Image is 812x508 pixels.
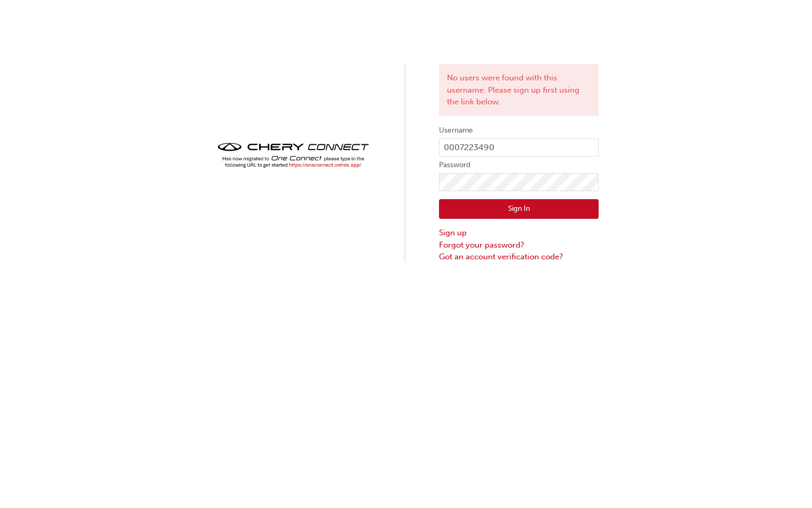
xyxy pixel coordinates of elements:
[439,64,599,116] div: No users were found with this username. Please sign up first using the link below.
[439,251,599,263] a: Got an account verification code?
[439,124,599,137] label: Username
[213,140,373,171] img: cheryconnect
[439,239,599,251] a: Forgot your password?
[439,159,599,171] label: Password
[439,199,599,219] button: Sign In
[439,227,599,239] a: Sign up
[439,138,599,157] input: Username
